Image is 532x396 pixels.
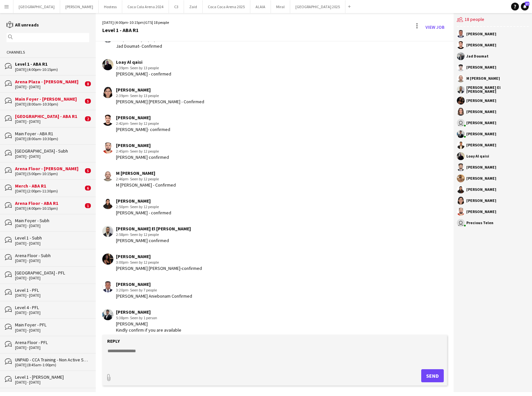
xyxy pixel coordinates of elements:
div: [DATE] - [DATE] [15,241,89,246]
div: [PERSON_NAME] [116,309,181,315]
div: [PERSON_NAME] [116,115,170,121]
div: 2:58pm [116,232,191,238]
div: [DATE] (5:00pm-10:15pm) [15,172,83,176]
div: 5:38pm [116,315,181,321]
div: [PERSON_NAME] [466,210,496,214]
div: [DATE] - [DATE] [15,276,89,280]
div: [DATE] - [DATE] [15,154,89,159]
span: 2 [85,116,91,121]
div: M [PERSON_NAME] [116,170,176,176]
div: Level 1 - PFL [15,287,89,293]
span: · Seen by 12 people [128,176,159,181]
div: [DATE] - [DATE] [15,258,89,263]
div: [PERSON_NAME] [PERSON_NAME]-confirmed [116,265,202,271]
div: [PERSON_NAME] Aniebonam Confirmed [116,293,192,299]
div: [PERSON_NAME] [466,32,496,36]
div: 3:00pm [116,259,202,265]
div: [PERSON_NAME] [466,188,496,191]
span: 6 [85,186,91,190]
div: Arena Floor - PFL [15,339,89,345]
div: Arena Plaza - [PERSON_NAME] [15,79,83,85]
button: Coca Cola Arena 2024 [122,0,169,13]
div: [PERSON_NAME] - confirmed [116,71,171,77]
div: [PERSON_NAME] Kindly confirm if you are available [116,321,181,333]
div: [DATE] - [DATE] [15,119,83,124]
button: [GEOGRAPHIC_DATA] 2025 [290,0,345,13]
span: 5 [85,168,91,173]
div: Main Foyer - PFL [15,322,89,328]
div: [DATE] (8:45am-1:00pm) [15,363,89,367]
div: Level 1 - [PERSON_NAME] [15,374,89,380]
button: [GEOGRAPHIC_DATA] [13,0,60,13]
div: [PERSON_NAME] [116,142,169,148]
div: Jad Doumat- Confirmed [116,43,162,49]
div: Loay Al qaisi [116,59,171,65]
div: [PERSON_NAME] [116,198,171,204]
span: 5 [85,99,91,104]
div: [DATE] - [DATE] [15,310,89,315]
div: [DATE] (4:00pm-10:15pm) [15,206,83,211]
span: 1 [85,203,91,208]
div: Level 1 - ABA R1 [15,61,89,67]
div: Arena Floor - ABA R1 [15,200,83,206]
div: [PERSON_NAME] [466,65,496,69]
div: Precious Telen [466,221,493,225]
div: M [PERSON_NAME] - Confirmed [116,182,176,188]
span: · Seen by 1 person [128,315,157,320]
div: 2:45pm [116,148,169,154]
div: [DATE] (4:00pm-10:15pm) [15,67,89,72]
span: · Seen by 13 people [128,93,159,98]
span: · Seen by 12 people [128,232,159,237]
div: [PERSON_NAME] [466,176,496,180]
div: [PERSON_NAME] [466,132,496,136]
div: [GEOGRAPHIC_DATA] - ABA R1 [15,113,83,119]
span: GTS [145,20,152,25]
div: Merch - ABA R1 [15,183,83,189]
button: Miral [271,0,290,13]
div: 2:50pm [116,204,171,210]
span: 27 [525,2,529,6]
div: [DATE] - [DATE] [15,85,83,89]
div: Main Foyer - Subh [15,218,89,223]
button: Hostess [99,0,122,13]
div: [DATE] - [DATE] [15,223,89,228]
div: [GEOGRAPHIC_DATA] - PFL [15,270,89,276]
div: [DATE] (4:00pm-10:15pm) | 18 people [102,20,169,25]
a: 27 [521,3,529,10]
div: Jad Doumat [466,54,489,58]
div: [GEOGRAPHIC_DATA] - Subh [15,148,89,154]
div: [PERSON_NAME] El [PERSON_NAME] [116,226,191,232]
button: Send [421,369,444,382]
div: 2:42pm [116,121,170,126]
div: Arena Floor - [PERSON_NAME] [15,166,83,172]
div: [PERSON_NAME] [466,99,496,103]
div: [PERSON_NAME]- confirmed [116,126,170,132]
div: 2:39pm [116,93,204,99]
div: Level 4 - PFL [15,305,89,310]
div: [PERSON_NAME] - confirmed [116,210,171,216]
span: 8 [85,81,91,86]
span: · Seen by 12 people [128,121,159,126]
div: [PERSON_NAME] [466,165,496,169]
div: [DATE] - [DATE] [15,328,89,333]
div: [PERSON_NAME] [466,110,496,114]
div: [PERSON_NAME] [466,121,496,125]
a: View Job [423,22,447,32]
div: Level 1 - Subh [15,235,89,241]
a: All unreads [7,22,39,28]
div: 3:20pm [116,287,192,293]
div: Main Foyer - ABA R1 [15,131,89,137]
div: [DATE] (2:00pm-11:30pm) [15,189,83,193]
button: C3 [169,0,184,13]
div: [PERSON_NAME] confirmed [116,154,169,160]
div: [PERSON_NAME] [466,143,496,147]
div: [DATE] (8:00am-10:30pm) [15,102,83,107]
div: [DATE] - [DATE] [15,293,89,298]
div: [PERSON_NAME] [116,281,192,287]
div: [DATE] - [DATE] [15,380,89,385]
div: 18 people [457,13,529,27]
button: [PERSON_NAME] [60,0,99,13]
button: Coca Coca Arena 2025 [203,0,250,13]
label: Reply [107,338,120,344]
div: [PERSON_NAME] [PERSON_NAME] - Confirmed [116,99,204,105]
